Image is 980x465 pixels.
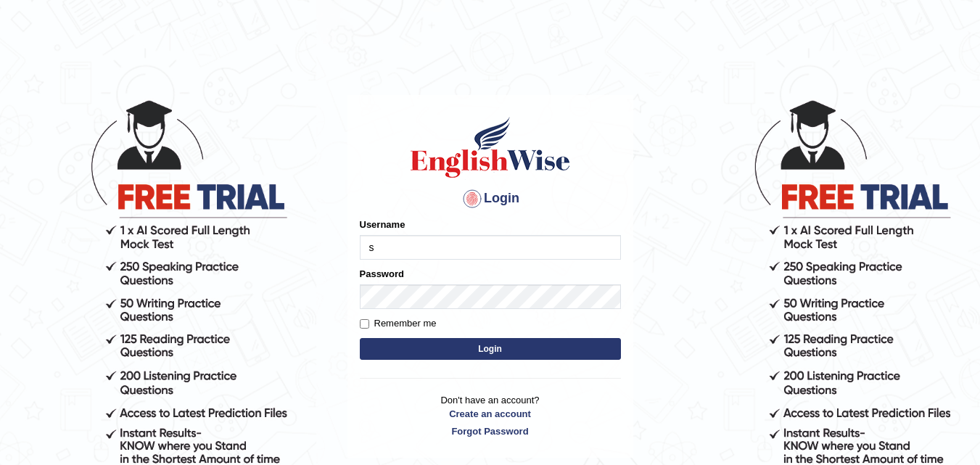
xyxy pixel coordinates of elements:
[360,407,621,421] a: Create an account
[360,319,369,329] input: Remember me
[360,424,621,438] a: Forgot Password
[360,338,621,360] button: Login
[360,187,621,210] h4: Login
[360,393,621,438] p: Don't have an account?
[360,267,404,281] label: Password
[408,115,573,180] img: Logo of English Wise sign in for intelligent practice with AI
[360,316,437,331] label: Remember me
[360,218,405,231] label: Username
